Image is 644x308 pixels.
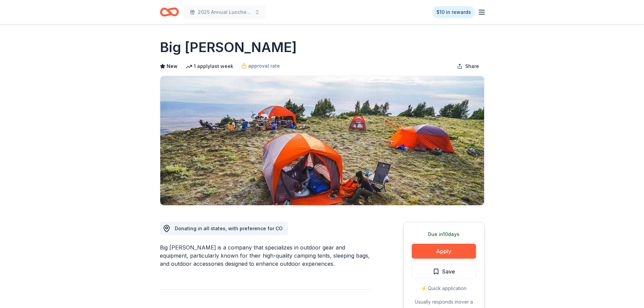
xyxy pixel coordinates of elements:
[412,284,476,292] div: ⚡️ Quick application
[412,264,476,279] button: Save
[432,6,475,18] a: $10 in rewards
[248,62,280,70] span: approval rate
[160,38,297,57] h1: Big [PERSON_NAME]
[412,244,476,259] button: Apply
[175,226,283,231] span: Donating in all states, with preference for CO
[160,243,371,268] div: Big [PERSON_NAME] is a company that specializes in outdoor gear and equipment, particularly known...
[160,4,179,20] a: Home
[465,62,479,70] span: Share
[442,267,455,276] span: Save
[160,76,484,205] img: Image for Big Agnes
[241,62,280,70] a: approval rate
[184,5,265,19] button: 2025 Annual Luncheon
[167,62,177,70] span: New
[198,8,252,16] span: 2025 Annual Luncheon
[412,230,476,238] div: Due in 10 days
[186,62,233,70] div: 1 apply last week
[452,60,484,73] button: Share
